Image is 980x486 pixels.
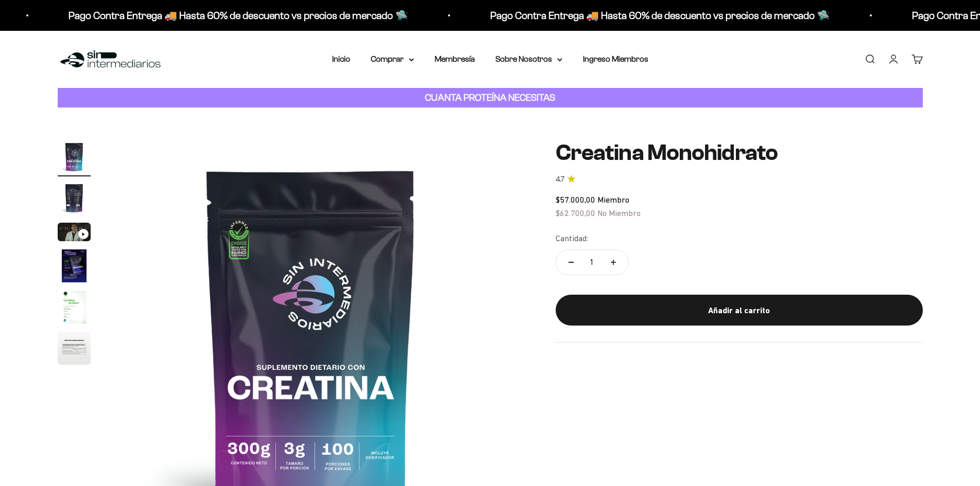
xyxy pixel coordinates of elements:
button: Aumentar cantidad [598,250,628,275]
img: Creatina Monohidrato [58,332,91,365]
h1: Creatina Monohidrato [556,140,923,165]
p: Pago Contra Entrega 🚚 Hasta 60% de descuento vs precios de mercado 🛸 [488,7,828,24]
img: Creatina Monohidrato [58,249,91,282]
span: No Miembro [597,208,641,218]
img: Creatina Monohidrato [58,140,91,173]
summary: Comprar [371,52,414,66]
a: Membresía [435,55,475,63]
div: Añadir al carrito [576,304,902,317]
a: 4.74.7 de 5.0 estrellas [556,174,923,185]
summary: Sobre Nosotros [495,52,562,66]
strong: CUANTA PROTEÍNA NECESITAS [425,92,555,103]
button: Ir al artículo 4 [58,249,91,285]
p: Pago Contra Entrega 🚚 Hasta 60% de descuento vs precios de mercado 🛸 [66,7,406,24]
button: Ir al artículo 5 [58,291,91,327]
button: Ir al artículo 2 [58,182,91,218]
img: Creatina Monohidrato [58,182,91,214]
span: $62.700,00 [556,208,595,218]
button: Ir al artículo 6 [58,332,91,368]
button: Ir al artículo 3 [58,223,91,244]
button: Añadir al carrito [556,295,923,326]
label: Cantidad: [556,232,588,245]
button: Ir al artículo 1 [58,140,91,176]
a: Ingreso Miembros [583,55,648,63]
span: 4.7 [556,174,564,185]
img: Creatina Monohidrato [58,291,91,323]
button: Reducir cantidad [556,250,586,275]
span: $57.000,00 [556,195,595,204]
span: Miembro [597,195,629,204]
a: Inicio [332,55,350,63]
